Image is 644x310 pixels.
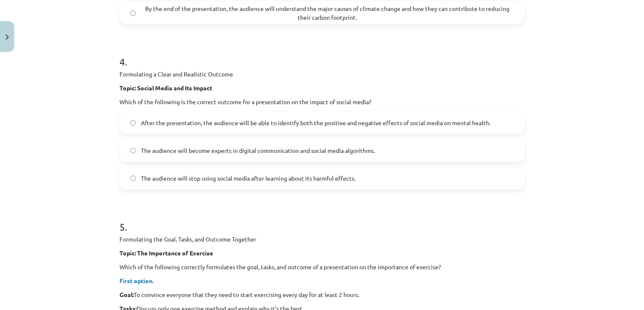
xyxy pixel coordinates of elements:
strong: Goal: [119,291,134,298]
input: After the presentation, the audience will be able to identify both the positive and negative effe... [130,120,136,126]
p: Which of the following correctly formulates the goal, tasks, and outcome of a presentation on the... [119,263,525,271]
strong: Topic: The Importance of Exercise [119,249,213,257]
span: By the end of the presentation, the audience will understand the major causes of climate change a... [141,4,514,22]
p: Formulating the Goal, Tasks, and Outcome Together [119,235,525,244]
strong: First option. [119,277,153,284]
span: The audience will become experts in digital communication and social media algorithms. [141,146,375,155]
strong: Topic: Social Media and Its Impact [119,84,212,92]
p: Formulating a Clear and Realistic Outcome [119,70,525,79]
span: After the presentation, the audience will be able to identify both the positive and negative effe... [141,118,491,127]
input: By the end of the presentation, the audience will understand the major causes of climate change a... [130,11,136,16]
p: To convince everyone that they need to start exercising every day for at least 2 hours. [119,290,525,299]
input: The audience will become experts in digital communication and social media algorithms. [130,148,136,153]
span: The audience will stop using social media after learning about its harmful effects. [141,174,356,183]
p: Which of the following is the correct outcome for a presentation on the impact of social media? [119,97,525,106]
input: The audience will stop using social media after learning about its harmful effects. [130,176,136,181]
img: icon-close-lesson-0947bae3869378f0d4975bcd49f059093ad1ed9edebbc8119c70593378902aed.svg [5,34,9,40]
h1: 4 . [119,41,525,67]
h1: 5 . [119,206,525,232]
